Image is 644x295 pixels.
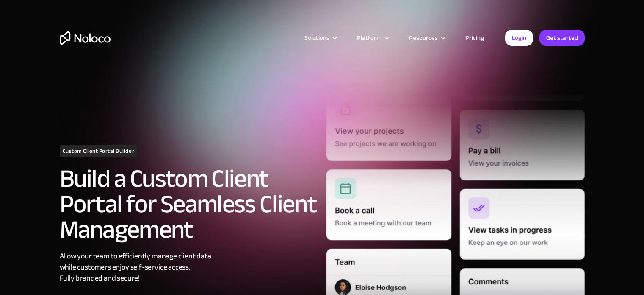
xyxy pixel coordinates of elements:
[294,32,346,43] div: Solutions
[398,32,455,43] div: Resources
[455,32,495,43] a: Pricing
[60,166,318,242] h2: Build a Custom Client Portal for Seamless Client Management
[357,32,381,43] div: Platform
[505,30,533,46] a: Login
[409,32,438,43] div: Resources
[60,251,318,284] div: Allow your team to efficiently manage client data while customers enjoy self-service access. Full...
[60,31,111,45] a: home
[539,30,585,46] a: Get started
[346,32,398,43] div: Platform
[304,32,329,43] div: Solutions
[60,145,138,157] h1: Custom Client Portal Builder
